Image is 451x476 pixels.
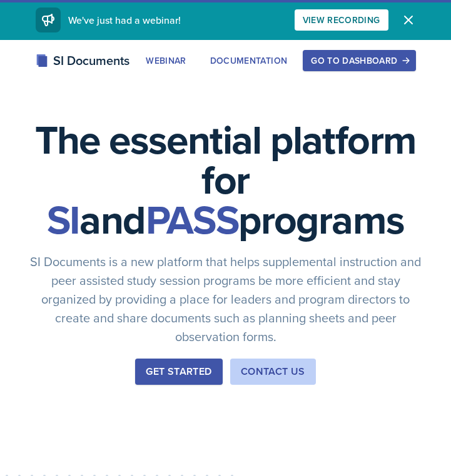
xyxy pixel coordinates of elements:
[295,9,388,31] button: View Recording
[36,51,129,70] div: SI Documents
[138,50,194,71] button: Webinar
[241,364,305,379] div: Contact Us
[311,56,407,66] div: Go to Dashboard
[68,13,181,27] span: We've just had a webinar!
[135,359,222,385] button: Get Started
[230,359,316,385] button: Contact Us
[146,364,211,379] div: Get Started
[210,56,288,66] div: Documentation
[202,50,296,71] button: Documentation
[303,15,380,25] div: View Recording
[146,56,186,66] div: Webinar
[303,50,415,71] button: Go to Dashboard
